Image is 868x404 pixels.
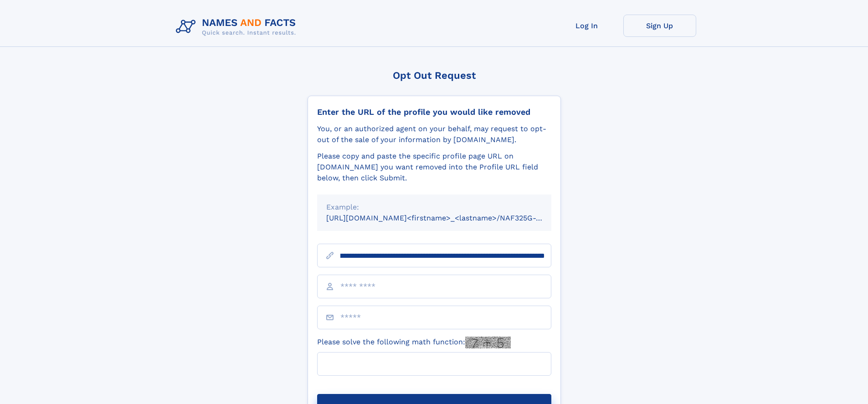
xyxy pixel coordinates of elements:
[317,151,551,184] div: Please copy and paste the specific profile page URL on [DOMAIN_NAME] you want removed into the Pr...
[172,15,303,39] img: Logo Names and Facts
[317,123,551,145] div: You, or an authorized agent on your behalf, may request to opt-out of the sale of your informatio...
[317,337,511,348] label: Please solve the following math function:
[326,214,569,222] small: [URL][DOMAIN_NAME]<firstname>_<lastname>/NAF325G-xxxxxxxx
[317,107,551,117] div: Enter the URL of the profile you would like removed
[623,15,696,37] a: Sign Up
[308,70,561,81] div: Opt Out Request
[550,15,623,37] a: Log In
[326,202,542,213] div: Example:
